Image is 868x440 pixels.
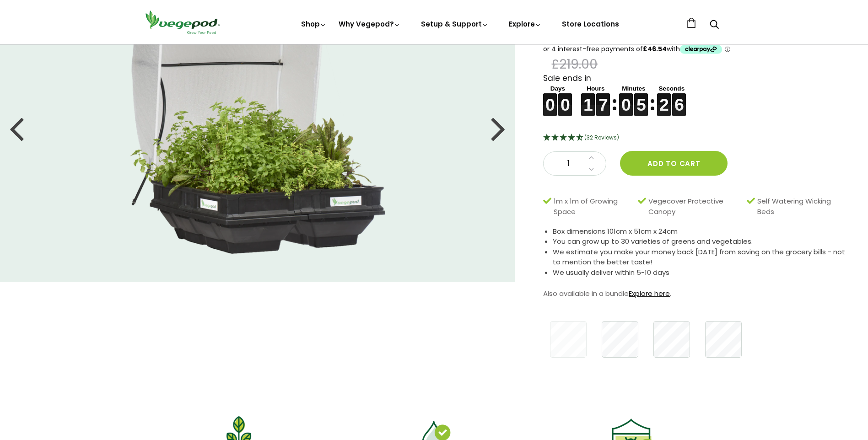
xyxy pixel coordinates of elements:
span: Self Watering Wicking Beds [757,196,841,217]
span: Vegecover Protective Canopy [648,196,742,217]
div: Sale ends in [543,73,845,117]
figure: 0 [619,93,633,105]
li: We usually deliver within 5-10 days [553,268,845,278]
figure: 6 [672,93,686,105]
li: Box dimensions 101cm x 51cm x 24cm [553,226,845,237]
figure: 7 [596,93,610,105]
a: Decrease quantity by 1 [586,164,597,176]
a: Why Vegepod? [339,19,401,29]
img: Vegepod [141,9,224,35]
figure: 0 [558,93,572,105]
figure: 1 [581,93,595,105]
figure: 5 [634,93,648,105]
div: 4.66 Stars - 32 Reviews [543,132,845,144]
figure: 0 [543,93,557,105]
a: Explore [509,19,542,29]
span: £219.00 [551,56,598,73]
img: Medium Raised Garden Bed with Canopy [130,2,385,254]
p: Also available in a bundle . [543,287,845,300]
a: Store Locations [562,19,619,29]
span: 1m x 1m of Growing Space [554,196,633,217]
a: Explore here [629,289,670,298]
a: Increase quantity by 1 [586,152,597,164]
figure: 2 [657,93,671,105]
a: Search [710,21,719,30]
span: 1 [553,158,584,170]
span: 4.66 Stars - 32 Reviews [584,134,619,141]
li: You can grow up to 30 varieties of greens and vegetables. [553,236,845,247]
button: Add to cart [620,151,728,176]
a: Shop [301,19,327,29]
li: We estimate you make your money back [DATE] from saving on the grocery bills - not to mention the... [553,247,845,268]
a: Setup & Support [421,19,489,29]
